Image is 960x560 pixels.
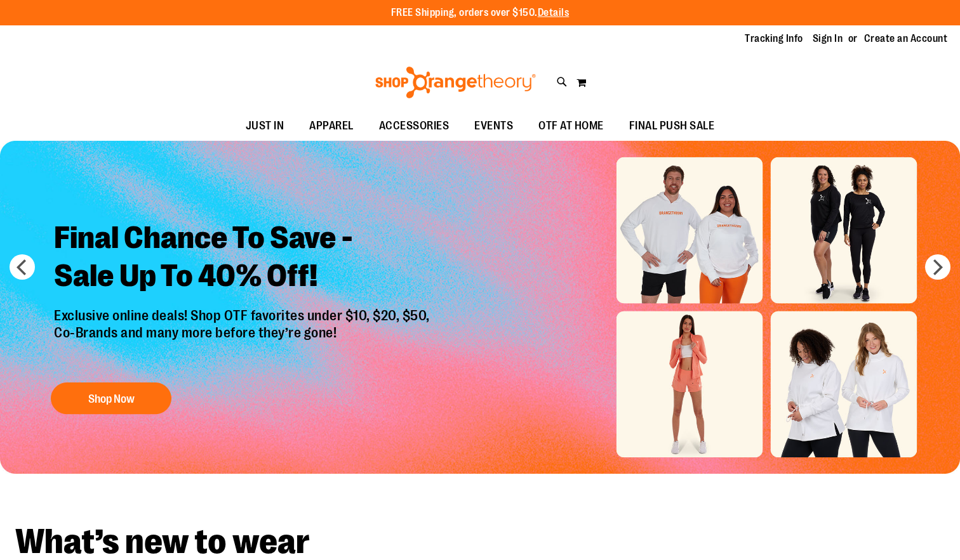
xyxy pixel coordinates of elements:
[44,209,443,420] a: Final Chance To Save -Sale Up To 40% Off! Exclusive online deals! Shop OTF favorites under $10, $...
[629,112,715,140] span: FINAL PUSH SALE
[44,308,443,370] p: Exclusive online deals! Shop OTF favorites under $10, $20, $50, Co-Brands and many more before th...
[373,67,538,98] img: Shop Orangetheory
[309,112,354,140] span: APPAREL
[10,254,35,280] button: prev
[379,112,450,140] span: ACCESSORIES
[538,112,604,140] span: OTF AT HOME
[246,112,284,140] span: JUST IN
[297,112,366,141] a: APPAREL
[462,112,526,141] a: EVENTS
[745,32,803,46] a: Tracking Info
[44,209,443,308] h2: Final Chance To Save - Sale Up To 40% Off!
[15,524,945,559] h2: What’s new to wear
[925,254,950,280] button: next
[474,112,513,140] span: EVENTS
[617,112,728,141] a: FINAL PUSH SALE
[526,112,617,141] a: OTF AT HOME
[813,32,843,46] a: Sign In
[864,32,948,46] a: Create an Account
[391,6,570,20] p: FREE Shipping, orders over $150.
[51,382,171,414] button: Shop Now
[538,7,570,18] a: Details
[233,112,297,141] a: JUST IN
[366,112,462,141] a: ACCESSORIES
